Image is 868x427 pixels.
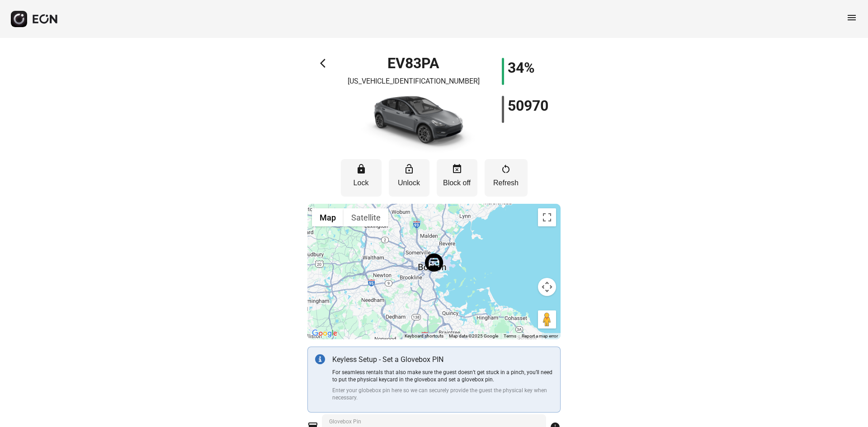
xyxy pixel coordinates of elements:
p: Refresh [489,178,523,188]
p: [US_VEHICLE_IDENTIFICATION_NUMBER] [348,76,480,87]
h1: 50970 [508,100,548,111]
span: arrow_back_ios [320,58,331,69]
h1: EV83PA [387,58,439,69]
span: event_busy [452,164,462,174]
button: Toggle fullscreen view [538,208,556,226]
span: Map data ©2025 Google [449,333,498,338]
button: Show street map [312,208,344,226]
button: Keyboard shortcuts [405,333,443,339]
p: For seamless rentals that also make sure the guest doesn’t get stuck in a pinch, you’ll need to p... [332,369,553,383]
p: Enter your globebox pin here so we can securely provide the guest the physical key when necessary. [332,387,553,401]
img: info [315,354,325,364]
p: Keyless Setup - Set a Glovebox PIN [332,354,553,365]
a: Report a map error [522,333,558,338]
p: Unlock [393,178,425,188]
span: restart_alt [500,164,511,174]
a: Open this area in Google Maps (opens a new window) [310,328,340,339]
img: Google [310,328,340,339]
span: lock [356,164,367,174]
img: car [350,90,477,154]
button: Map camera controls [538,278,556,296]
button: Block off [437,159,477,197]
button: Drag Pegman onto the map to open Street View [538,310,556,328]
button: Unlock [389,159,429,197]
h1: 34% [508,62,535,73]
button: Lock [341,159,382,197]
p: Lock [345,178,377,188]
span: menu [846,12,857,23]
button: Show satellite imagery [344,208,388,226]
a: Terms (opens in new tab) [504,333,516,338]
p: Block off [441,178,473,188]
label: Glovebox Pin [329,418,361,425]
span: lock_open [404,164,415,174]
button: Refresh [485,159,528,197]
